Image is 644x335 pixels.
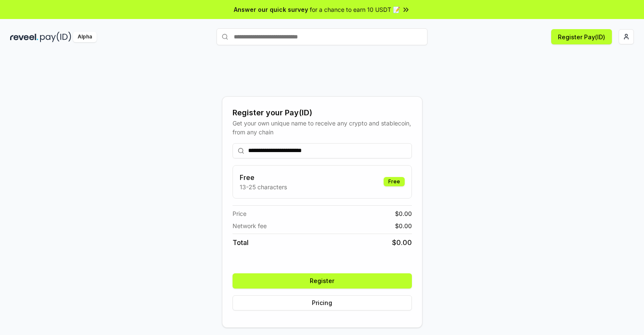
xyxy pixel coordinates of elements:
[392,237,412,248] span: $ 0.00
[233,209,246,218] span: Price
[233,237,249,248] span: Total
[551,29,612,44] button: Register Pay(ID)
[233,295,412,310] button: Pricing
[233,107,412,119] div: Register your Pay(ID)
[10,32,38,42] img: reveel_dark
[234,5,308,14] span: Answer our quick survey
[395,209,412,218] span: $ 0.00
[233,221,267,230] span: Network fee
[40,32,71,42] img: pay_id
[384,177,405,186] div: Free
[310,5,400,14] span: for a chance to earn 10 USDT 📝
[233,119,412,136] div: Get your own unique name to receive any crypto and stablecoin, from any chain
[240,172,287,182] h3: Free
[233,273,412,289] button: Register
[240,182,287,191] p: 13-25 characters
[73,32,97,42] div: Alpha
[395,221,412,230] span: $ 0.00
